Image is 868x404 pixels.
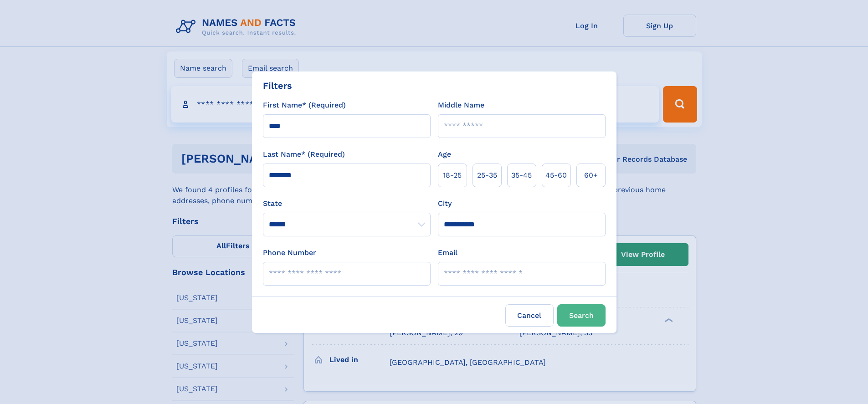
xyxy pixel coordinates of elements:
label: Phone Number [263,247,316,258]
span: 60+ [584,170,598,181]
label: Cancel [505,304,554,327]
label: Email [438,247,457,258]
label: City [438,198,452,209]
span: 18‑25 [443,170,462,181]
label: Last Name* (Required) [263,149,345,160]
span: 25‑35 [477,170,497,181]
label: State [263,198,431,209]
span: 35‑45 [511,170,532,181]
span: 45‑60 [545,170,567,181]
div: Filters [263,79,292,92]
label: Middle Name [438,100,484,111]
button: Search [557,304,606,327]
label: First Name* (Required) [263,100,346,111]
label: Age [438,149,451,160]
